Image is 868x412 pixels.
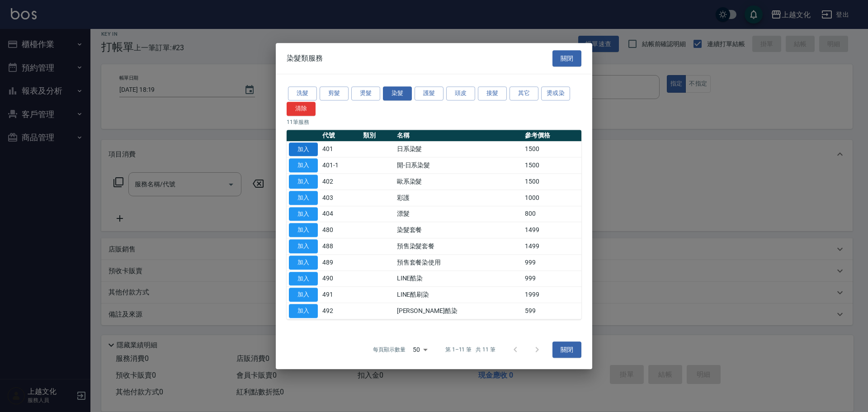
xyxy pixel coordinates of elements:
button: 清除 [287,102,316,116]
button: 加入 [289,223,318,237]
button: 加入 [289,256,318,270]
th: 類別 [361,130,395,142]
button: 加入 [289,191,318,205]
td: 1499 [523,238,581,255]
td: 489 [320,255,361,271]
td: 401 [320,141,361,157]
td: LINE酷染 [395,270,523,287]
th: 參考價格 [523,130,581,142]
button: 剪髮 [320,86,349,100]
th: 名稱 [395,130,523,142]
td: 999 [523,255,581,271]
button: 加入 [289,175,318,189]
button: 加入 [289,142,318,156]
td: 歐系染髮 [395,174,523,190]
button: 染髮 [383,86,412,100]
td: 401-1 [320,157,361,174]
td: 480 [320,222,361,238]
td: 488 [320,238,361,255]
td: 800 [523,206,581,222]
button: 加入 [289,239,318,253]
button: 關閉 [552,341,581,358]
td: 1500 [523,157,581,174]
button: 頭皮 [446,86,475,100]
p: 第 1–11 筆 共 11 筆 [445,346,495,354]
td: 1000 [523,190,581,206]
td: 492 [320,303,361,319]
td: 1999 [523,287,581,303]
button: 其它 [509,86,538,100]
td: 490 [320,270,361,287]
button: 加入 [289,288,318,302]
span: 染髮類服務 [287,54,323,63]
p: 11 筆服務 [287,118,581,126]
td: [PERSON_NAME]酷染 [395,303,523,319]
p: 每頁顯示數量 [373,346,406,354]
td: 漂髮 [395,206,523,222]
button: 護髮 [415,86,443,100]
td: 404 [320,206,361,222]
th: 代號 [320,130,361,142]
td: 日系染髮 [395,141,523,157]
td: 預售套餐染使用 [395,255,523,271]
button: 加入 [289,304,318,318]
td: 開-日系染髮 [395,157,523,174]
td: 染髮套餐 [395,222,523,238]
button: 燙髮 [351,86,380,100]
button: 加入 [289,207,318,221]
td: 403 [320,190,361,206]
button: 洗髮 [288,86,317,100]
td: 1500 [523,174,581,190]
button: 接髮 [478,86,507,100]
td: LINE酷刷染 [395,287,523,303]
td: 402 [320,174,361,190]
td: 1500 [523,141,581,157]
button: 加入 [289,159,318,173]
div: 50 [409,337,431,362]
td: 999 [523,270,581,287]
button: 燙或染 [541,86,570,100]
td: 預售染髮套餐 [395,238,523,255]
td: 599 [523,303,581,319]
td: 1499 [523,222,581,238]
td: 彩護 [395,190,523,206]
td: 491 [320,287,361,303]
button: 加入 [289,272,318,286]
button: 關閉 [552,50,581,67]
